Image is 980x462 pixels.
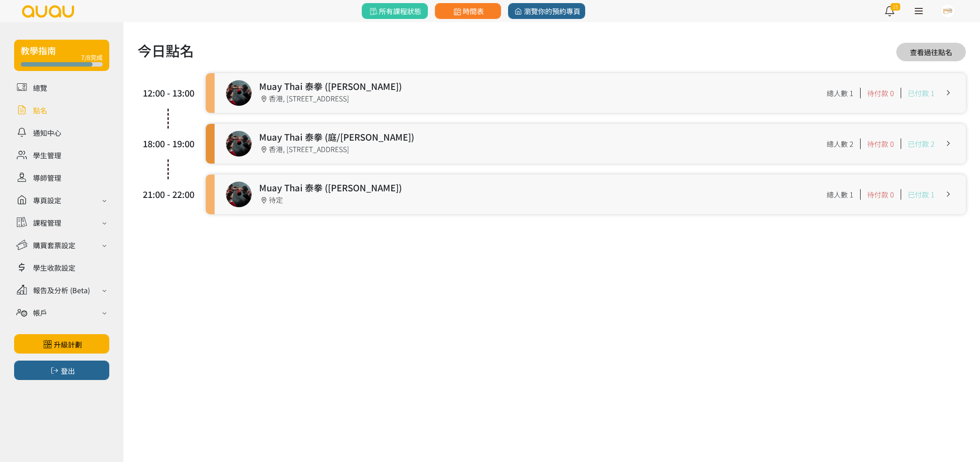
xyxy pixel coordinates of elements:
[142,188,195,201] div: 21:00 - 22:00
[435,3,501,19] a: 時間表
[21,5,75,18] img: logo.svg
[142,86,195,100] div: 12:00 - 13:00
[33,195,61,205] div: 專頁設定
[362,3,428,19] a: 所有課程狀態
[513,6,580,16] span: 瀏覽你的預約專頁
[33,285,90,295] div: 報告及分析 (Beta)
[896,43,966,61] a: 查看過往點名
[508,3,585,19] a: 瀏覽你的預約專頁
[33,217,61,228] div: 課程管理
[891,3,900,11] span: 15
[368,6,421,16] span: 所有課程狀態
[33,240,75,250] div: 購買套票設定
[14,334,109,354] a: 升級計劃
[14,361,109,380] button: 登出
[452,6,484,16] span: 時間表
[137,40,194,61] h1: 今日點名
[142,137,195,150] div: 18:00 - 19:00
[33,307,47,318] div: 帳戶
